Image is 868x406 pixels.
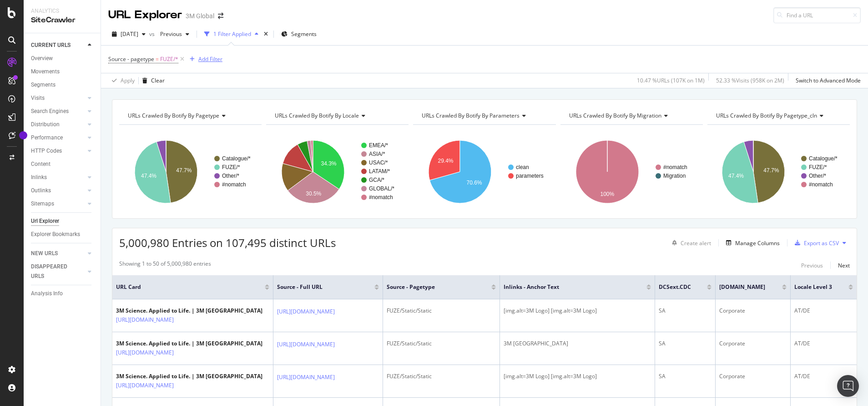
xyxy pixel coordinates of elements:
div: Outlinks [31,186,51,195]
svg: A chart. [413,132,555,211]
button: Segments [278,27,320,41]
a: Content [31,159,94,169]
div: CURRENT URLS [31,41,71,50]
div: NEW URLS [31,249,58,258]
div: DISAPPEARED URLS [31,262,77,281]
button: Apply [108,73,135,88]
div: 52.33 % Visits ( 958K on 2M ) [716,77,784,84]
span: locale Level 3 [794,283,835,291]
a: Search Engines [31,107,85,116]
span: Segments [291,30,317,38]
div: Next [838,262,850,269]
div: 3M Science. Applied to Life. | 3M [GEOGRAPHIC_DATA] [116,307,262,315]
a: Distribution [31,120,85,129]
a: [URL][DOMAIN_NAME] [277,340,335,349]
h4: URLs Crawled By Botify By migration [567,108,695,123]
button: 1 Filter Applied [201,27,262,41]
text: 47.7% [176,167,192,174]
div: A chart. [560,132,703,211]
a: [URL][DOMAIN_NAME] [116,315,174,324]
text: GLOBAL/* [369,185,394,192]
h4: URLs Crawled By Botify By locale [273,108,400,123]
text: #nomatch [369,194,393,200]
div: FUZE/Static/Static [387,307,496,315]
div: SA [659,339,712,348]
a: CURRENT URLS [31,41,85,50]
text: EMEA/* [369,142,388,149]
a: Overview [31,54,94,63]
div: Corporate [719,307,787,315]
text: parameters [516,173,544,179]
a: Visits [31,93,85,103]
text: 30.5% [306,190,321,197]
a: Inlinks [31,173,85,182]
div: A chart. [266,132,409,211]
text: #nomatch [809,181,833,188]
svg: A chart. [707,132,848,211]
text: ASIA/* [369,151,385,157]
span: FUZE/* [160,53,178,66]
div: Create alert [681,239,711,247]
div: SiteCrawler [31,15,93,26]
button: Export as CSV [791,236,839,250]
text: Migration [663,173,686,179]
div: 3M [GEOGRAPHIC_DATA] [504,339,651,348]
button: [DATE] [108,27,149,41]
div: SA [659,307,712,315]
a: DISAPPEARED URLS [31,262,85,281]
span: [DOMAIN_NAME] [719,283,768,291]
span: Source - pagetype [108,55,154,63]
text: Catalogue/* [222,155,251,162]
div: Export as CSV [804,239,839,247]
button: Switch to Advanced Mode [792,73,861,88]
div: [img.alt=3M Logo] [img.alt=3M Logo] [504,372,651,380]
a: Explorer Bookmarks [31,230,94,239]
text: USAC/* [369,159,388,166]
div: Corporate [719,372,787,380]
span: URLs Crawled By Botify By pagetype [128,112,219,119]
div: Segments [31,80,56,90]
div: 10.47 % URLs ( 107K on 1M ) [637,77,705,84]
text: GCA/* [369,177,384,183]
span: URLs Crawled By Botify By parameters [422,112,520,119]
div: Open Intercom Messenger [837,375,859,397]
button: Create alert [668,236,711,250]
span: URLs Crawled By Botify By locale [275,112,359,119]
text: FUZE/* [222,164,240,170]
div: Showing 1 to 50 of 5,000,980 entries [119,260,211,271]
button: Manage Columns [722,237,780,248]
a: NEW URLS [31,249,85,258]
text: LATAM/* [369,168,390,175]
input: Find a URL [773,7,861,23]
div: Visits [31,93,45,103]
a: Outlinks [31,186,85,195]
div: Manage Columns [735,239,780,247]
div: times [262,30,270,39]
div: HTTP Codes [31,146,62,156]
div: 1 Filter Applied [213,30,251,38]
a: [URL][DOMAIN_NAME] [116,381,174,390]
h4: URLs Crawled By Botify By pagetype [126,108,253,123]
button: Add Filter [186,54,222,65]
div: Inlinks [31,173,47,182]
a: Url Explorer [31,216,94,226]
span: Previous [156,30,182,38]
text: clean [516,164,529,170]
div: Corporate [719,339,787,348]
div: Tooltip anchor [19,131,27,139]
div: Content [31,159,50,169]
span: Inlinks - Anchor Text [504,283,632,291]
a: [URL][DOMAIN_NAME] [116,348,174,357]
div: A chart. [119,132,262,211]
span: 2025 Aug. 17th [121,30,138,38]
div: Distribution [31,120,60,129]
span: URLs Crawled By Botify By pagetype_cln [716,112,817,119]
div: Add Filter [198,55,222,63]
h4: URLs Crawled By Botify By pagetype_cln [714,108,842,123]
a: Analysis Info [31,289,94,298]
text: Other/* [222,173,239,179]
a: Sitemaps [31,199,85,209]
span: vs [149,30,156,38]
